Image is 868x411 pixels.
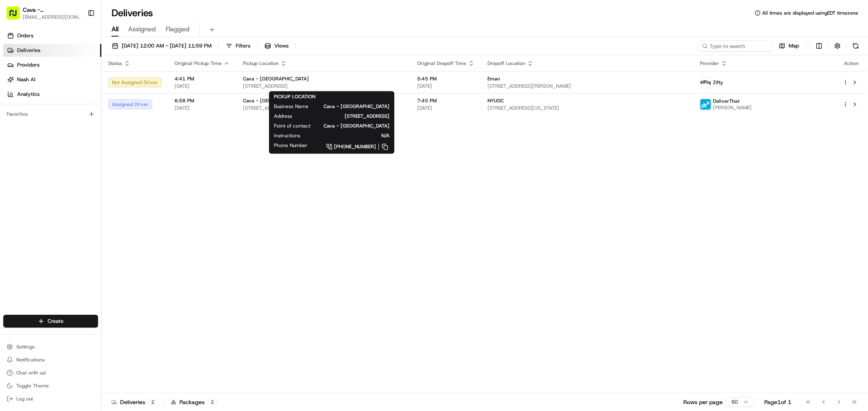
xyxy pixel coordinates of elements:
[3,44,101,57] a: Deliveries
[3,58,101,71] a: Providers
[3,88,101,101] a: Analytics
[243,105,404,111] span: [STREET_ADDRESS]
[57,201,98,208] a: Powered byPylon
[81,201,98,208] span: Pylon
[8,106,55,112] div: Past conversations
[175,76,230,82] span: 4:41 PM
[700,60,719,67] span: Provider
[108,60,122,67] span: Status
[16,148,23,155] img: 1736555255976-a54dd68f-1ca7-489b-9aae-adbdc363a1c4
[417,105,474,111] span: [DATE]
[17,61,39,69] span: Providers
[417,60,466,67] span: Original Dropoff Time
[3,341,98,353] button: Settings
[274,103,308,110] span: Business Name
[208,398,217,406] div: 2
[3,367,98,379] button: Chat with us!
[16,370,46,376] span: Chat with us!
[112,24,118,34] span: All
[274,123,310,129] span: Point of contact
[8,140,21,153] img: Grace Nketiah
[274,42,289,50] span: Views
[488,60,525,67] span: Dropoff Location
[243,97,309,104] span: Cava - [GEOGRAPHIC_DATA]
[274,113,292,119] span: Address
[25,148,66,154] span: [PERSON_NAME]
[16,344,35,350] span: Settings
[3,108,98,121] div: Favorites
[128,24,156,34] span: Assigned
[236,42,250,50] span: Filters
[417,76,474,82] span: 5:45 PM
[17,78,32,92] img: 4920774857489_3d7f54699973ba98c624_72.jpg
[16,396,33,402] span: Log out
[23,6,81,14] button: Cava - [GEOGRAPHIC_DATA]
[108,40,215,52] button: [DATE] 12:00 AM - [DATE] 11:59 PM
[17,47,40,54] span: Deliveries
[3,380,98,392] button: Toggle Theme
[305,113,389,119] span: [STREET_ADDRESS]
[700,99,711,110] img: profile_deliverthat_partner.png
[713,98,739,104] span: DeliverThat
[25,126,65,132] span: Cava Alexandria
[764,398,791,406] div: Page 1 of 1
[69,182,75,189] div: 💻
[138,80,148,90] button: Start new chat
[713,104,752,111] span: [PERSON_NAME]
[243,76,309,82] span: Cava - [GEOGRAPHIC_DATA]
[48,318,63,325] span: Create
[321,103,389,110] span: Cava - [GEOGRAPHIC_DATA]
[3,315,98,328] button: Create
[274,132,300,139] span: Instructions
[488,83,687,89] span: [STREET_ADDRESS][PERSON_NAME]
[166,24,190,34] span: Flagged
[175,83,230,89] span: [DATE]
[488,76,500,82] span: Eman
[243,60,279,67] span: Pickup Location
[175,105,230,111] span: [DATE]
[243,83,404,89] span: [STREET_ADDRESS]
[126,104,148,114] button: See all
[8,78,23,92] img: 1736555255976-a54dd68f-1ca7-489b-9aae-adbdc363a1c4
[700,77,711,88] img: zifty-logo-trans-sq.png
[175,60,222,67] span: Original Pickup Time
[175,97,230,104] span: 6:58 PM
[17,32,33,39] span: Orders
[23,14,81,20] span: [EMAIL_ADDRESS][DOMAIN_NAME]
[122,42,212,50] span: [DATE] 12:00 AM - [DATE] 11:59 PM
[850,40,861,52] button: Refresh
[77,182,131,190] span: API Documentation
[68,148,70,154] span: •
[274,93,315,100] span: PICKUP LOCATION
[17,76,35,83] span: Nash AI
[66,178,134,193] a: 💻API Documentation
[8,182,15,189] div: 📗
[683,398,723,406] p: Rows per page
[16,357,45,363] span: Notifications
[417,83,474,89] span: [DATE]
[321,142,389,151] a: [PHONE_NUMBER]
[274,142,308,149] span: Phone Number
[71,126,88,132] span: [DATE]
[843,60,860,67] div: Action
[72,148,89,154] span: [DATE]
[112,398,157,406] div: Deliveries
[3,354,98,366] button: Notifications
[775,40,803,52] button: Map
[713,79,723,86] span: Zifty
[17,91,39,98] span: Analytics
[334,143,376,150] span: [PHONE_NUMBER]
[488,105,687,111] span: [STREET_ADDRESS][US_STATE]
[16,182,62,190] span: Knowledge Base
[488,97,504,104] span: NYUDC
[5,178,66,193] a: 📗Knowledge Base
[762,10,858,16] span: All times are displayed using EDT timezone
[8,118,21,131] img: Cava Alexandria
[16,383,49,389] span: Toggle Theme
[37,86,112,92] div: We're available if you need us!
[699,40,772,52] input: Type to search
[171,398,217,406] div: Packages
[417,97,474,104] span: 7:45 PM
[3,73,101,86] a: Nash AI
[324,123,389,129] span: Cava - [GEOGRAPHIC_DATA]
